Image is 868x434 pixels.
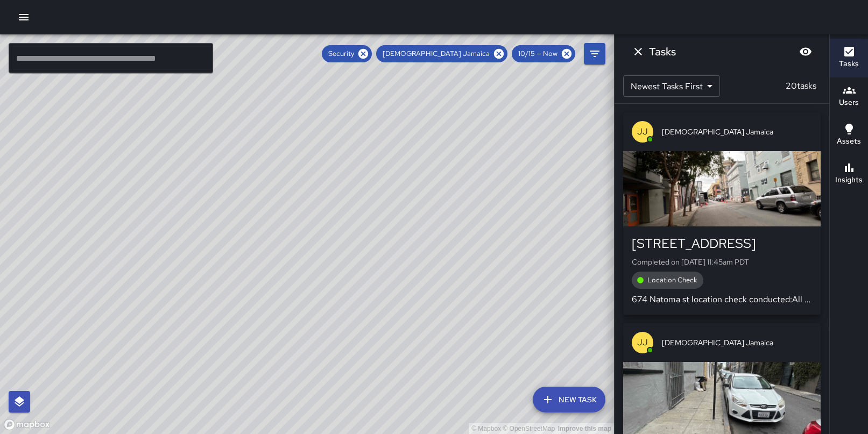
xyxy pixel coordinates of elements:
[837,136,861,147] h6: Assets
[830,155,868,194] button: Insights
[627,41,649,62] button: Dismiss
[662,337,812,348] span: [DEMOGRAPHIC_DATA] Jamaica
[533,387,605,412] button: New Task
[512,45,575,62] div: 10/15 — Now
[623,112,821,315] button: JJ[DEMOGRAPHIC_DATA] Jamaica[STREET_ADDRESS]Completed on [DATE] 11:45am PDTLocation Check674 Nato...
[623,75,720,97] div: Newest Tasks First
[835,174,863,186] h6: Insights
[632,257,812,267] p: Completed on [DATE] 11:45am PDT
[632,293,812,306] p: 674 Natoma st location check conducted:All clear.
[376,48,496,59] span: [DEMOGRAPHIC_DATA] Jamaica
[641,275,703,286] span: Location Check
[322,48,361,59] span: Security
[649,43,676,60] h6: Tasks
[830,116,868,155] button: Assets
[637,125,648,138] p: JJ
[795,41,816,62] button: Blur
[839,58,859,70] h6: Tasks
[376,45,507,62] div: [DEMOGRAPHIC_DATA] Jamaica
[781,80,821,93] p: 20 tasks
[662,126,812,137] span: [DEMOGRAPHIC_DATA] Jamaica
[512,48,564,59] span: 10/15 — Now
[830,77,868,116] button: Users
[322,45,372,62] div: Security
[632,235,812,252] div: [STREET_ADDRESS]
[637,336,648,349] p: JJ
[830,39,868,77] button: Tasks
[839,97,859,109] h6: Users
[584,43,605,65] button: Filters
